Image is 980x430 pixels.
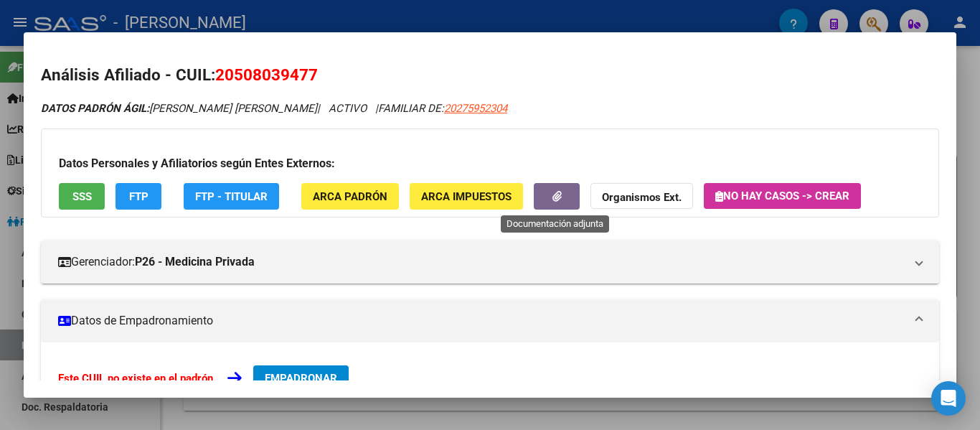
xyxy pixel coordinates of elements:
mat-expansion-panel-header: Gerenciador:P26 - Medicina Privada [41,240,939,284]
mat-expansion-panel-header: Datos de Empadronamiento [41,299,939,342]
button: FTP - Titular [184,183,279,210]
span: No hay casos -> Crear [715,190,849,202]
mat-panel-title: Datos de Empadronamiento [58,312,905,329]
span: SSS [72,190,92,203]
strong: Este CUIL no existe en el padrón. [58,372,216,385]
button: FTP [116,183,161,210]
span: 20508039477 [215,65,318,84]
button: Organismos Ext. [590,183,693,210]
span: FTP [129,190,149,203]
strong: P26 - Medicina Privada [135,253,255,271]
span: EMPADRONAR [265,372,337,385]
span: FTP - Titular [195,190,268,203]
strong: DATOS PADRÓN ÁGIL: [41,102,149,115]
span: ARCA Padrón [313,190,387,203]
h2: Análisis Afiliado - CUIL: [41,63,939,88]
button: ARCA Impuestos [410,183,523,210]
button: SSS [59,183,105,210]
div: Open Intercom Messenger [931,381,966,416]
span: FAMILIAR DE: [378,102,507,115]
strong: Organismos Ext. [602,191,682,204]
i: | ACTIVO | [41,102,507,115]
h3: Datos Personales y Afiliatorios según Entes Externos: [59,155,921,172]
button: EMPADRONAR [253,365,349,391]
span: [PERSON_NAME] [PERSON_NAME] [41,102,317,115]
span: 20275952304 [444,102,507,115]
button: No hay casos -> Crear [704,183,861,209]
span: ARCA Impuestos [421,190,512,203]
mat-panel-title: Gerenciador: [58,253,905,271]
button: ARCA Padrón [301,183,399,210]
